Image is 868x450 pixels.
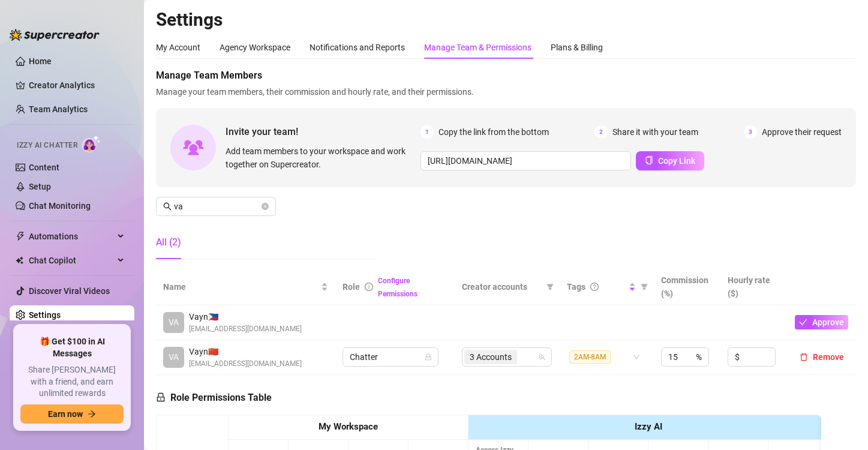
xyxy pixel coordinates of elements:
span: Chat Copilot [29,251,114,270]
span: [EMAIL_ADDRESS][DOMAIN_NAME] [189,358,302,370]
div: Plans & Billing [551,41,603,54]
span: 1 [421,125,434,139]
span: 3 Accounts [470,350,512,364]
span: team [538,353,545,361]
span: lock [425,353,432,361]
span: Approve their request [762,125,842,139]
span: Copy the link from the bottom [438,125,549,139]
span: Chatter [350,348,431,366]
button: close-circle [262,203,269,210]
span: delete [800,353,808,361]
span: Vayn 🇨🇳 [189,345,302,358]
span: Invite your team! [226,124,421,139]
span: Approve [812,317,844,327]
span: Manage your team members, their commission and hourly rate, and their permissions. [156,85,856,98]
span: filter [638,278,650,296]
img: Chat Copilot [16,256,23,265]
span: Add team members to your workspace and work together on Supercreator. [226,145,416,171]
a: Settings [29,310,61,320]
span: arrow-right [88,410,96,418]
span: filter [544,278,556,296]
button: Remove [795,350,849,364]
iframe: Intercom live chat [827,409,856,438]
span: filter [641,283,648,290]
span: Role [343,282,360,292]
div: All (2) [156,235,181,250]
h5: Role Permissions Table [156,391,272,405]
span: Earn now [48,409,83,419]
button: Copy Link [636,151,704,170]
div: Manage Team & Permissions [424,41,531,54]
span: question-circle [590,283,599,291]
strong: My Workspace [319,421,378,432]
span: Izzy AI Chatter [17,140,77,151]
span: Share [PERSON_NAME] with a friend, and earn unlimited rewards [20,364,124,400]
button: Earn nowarrow-right [20,404,124,424]
span: lock [156,392,166,402]
a: Setup [29,182,51,191]
img: AI Chatter [82,135,101,152]
span: check [799,318,807,326]
span: VA [169,350,179,364]
span: 3 [744,125,757,139]
button: Approve [795,315,848,329]
div: Notifications and Reports [310,41,405,54]
span: [EMAIL_ADDRESS][DOMAIN_NAME] [189,323,302,335]
span: filter [546,283,554,290]
span: Remove [813,352,844,362]
span: 3 Accounts [464,350,517,364]
span: 2AM-8AM [569,350,611,364]
a: Team Analytics [29,104,88,114]
span: VA [169,316,179,329]
span: Tags [567,280,585,293]
input: Search members [174,200,259,213]
img: logo-BBDzfeDw.svg [10,29,100,41]
h2: Settings [156,8,856,31]
span: Manage Team Members [156,68,856,83]
span: Automations [29,227,114,246]
a: Home [29,56,52,66]
div: My Account [156,41,200,54]
a: Creator Analytics [29,76,125,95]
span: copy [645,156,653,164]
span: thunderbolt [16,232,25,241]
span: Share it with your team [612,125,698,139]
a: Content [29,163,59,172]
span: Copy Link [658,156,695,166]
a: Discover Viral Videos [29,286,110,296]
span: search [163,202,172,211]
span: Creator accounts [462,280,542,293]
th: Hourly rate ($) [720,269,788,305]
span: Name [163,280,319,293]
strong: Izzy AI [635,421,662,432]
div: Agency Workspace [220,41,290,54]
span: info-circle [365,283,373,291]
span: Vayn 🇵🇭 [189,310,302,323]
a: Configure Permissions [378,277,418,298]
a: Chat Monitoring [29,201,91,211]
span: 🎁 Get $100 in AI Messages [20,336,124,359]
span: 2 [594,125,608,139]
th: Name [156,269,335,305]
th: Commission (%) [654,269,721,305]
